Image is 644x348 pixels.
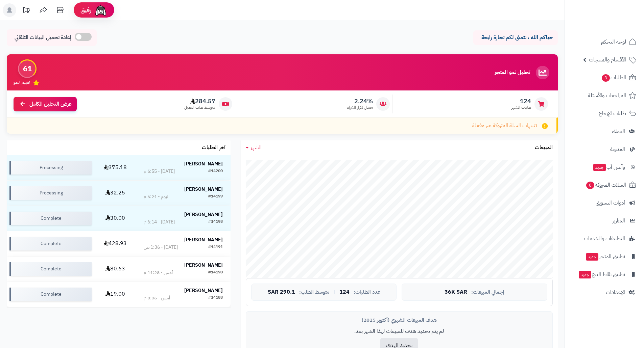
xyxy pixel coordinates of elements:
a: الإعدادات [569,284,640,300]
span: جديد [579,271,591,278]
span: متوسط طلب العميل [184,105,215,110]
a: تحديثات المنصة [18,3,35,19]
span: 3 [602,74,610,82]
span: الأقسام والمنتجات [589,55,626,64]
div: Processing [9,161,92,175]
strong: [PERSON_NAME] [184,287,223,294]
span: 290.1 SAR [268,289,295,295]
a: الطلبات3 [569,70,640,86]
a: المدونة [569,141,640,157]
span: | [334,290,335,295]
span: 2.24% [347,98,373,105]
span: المراجعات والأسئلة [588,91,626,100]
span: جديد [586,253,598,261]
span: عرض التحليل الكامل [29,100,72,108]
td: 375.18 [94,155,136,180]
span: المدونة [610,144,625,154]
div: أمس - 11:28 م [144,269,173,276]
span: تنبيهات السلة المتروكة غير مفعلة [472,122,537,130]
span: إجمالي المبيعات: [471,289,504,295]
span: معدل تكرار الشراء [347,105,373,110]
strong: [PERSON_NAME] [184,186,223,193]
div: #14199 [208,193,223,200]
a: الشهر [246,144,262,152]
span: التطبيقات والخدمات [584,234,625,243]
div: Processing [9,186,92,200]
div: Complete [9,237,92,250]
p: لم يتم تحديد هدف للمبيعات لهذا الشهر بعد. [251,327,547,335]
a: تطبيق المتجرجديد [569,248,640,265]
div: Complete [9,212,92,225]
span: رفيق [80,6,91,14]
div: #14188 [208,295,223,301]
div: #14190 [208,269,223,276]
span: وآتس آب [593,162,625,172]
span: العملاء [612,127,625,136]
span: طلبات الإرجاع [599,109,626,118]
span: متوسط الطلب: [299,289,330,295]
div: Complete [9,288,92,301]
h3: تحليل نمو المتجر [495,70,530,76]
span: الشهر [251,143,262,152]
div: هدف المبيعات الشهري (أكتوبر 2025) [251,317,547,324]
td: 80.63 [94,257,136,282]
div: #14191 [208,244,223,251]
td: 32.25 [94,181,136,206]
strong: [PERSON_NAME] [184,262,223,269]
a: تطبيق نقاط البيعجديد [569,266,640,283]
a: عرض التحليل الكامل [14,97,77,111]
td: 19.00 [94,282,136,307]
h3: المبيعات [535,145,553,151]
strong: [PERSON_NAME] [184,236,223,243]
a: السلات المتروكة0 [569,177,640,193]
a: العملاء [569,123,640,139]
span: الطلبات [601,73,626,82]
strong: [PERSON_NAME] [184,211,223,218]
div: أمس - 8:06 م [144,295,170,301]
span: تقييم النمو [14,80,30,85]
img: logo-2.png [598,17,638,31]
span: تطبيق المتجر [585,252,625,261]
a: المراجعات والأسئلة [569,87,640,104]
p: حياكم الله ، نتمنى لكم تجارة رابحة [478,34,553,42]
span: إعادة تحميل البيانات التلقائي [15,34,71,42]
span: تطبيق نقاط البيع [578,270,625,279]
a: التقارير [569,213,640,229]
div: Complete [9,262,92,276]
span: التقارير [612,216,625,225]
div: #14200 [208,168,223,175]
div: [DATE] - 6:14 م [144,219,175,225]
td: 30.00 [94,206,136,231]
h3: آخر الطلبات [202,145,225,151]
strong: [PERSON_NAME] [184,160,223,167]
div: [DATE] - 6:55 م [144,168,175,175]
img: ai-face.png [94,3,108,17]
span: عدد الطلبات: [354,289,380,295]
td: 428.93 [94,231,136,256]
span: 124 [339,289,350,295]
span: الإعدادات [606,288,625,297]
div: اليوم - 6:21 م [144,193,169,200]
span: السلات المتروكة [586,180,626,190]
span: جديد [593,164,606,171]
span: 36K SAR [445,289,467,295]
a: التطبيقات والخدمات [569,231,640,247]
a: طلبات الإرجاع [569,105,640,122]
span: 0 [586,182,594,189]
a: وآتس آبجديد [569,159,640,175]
a: أدوات التسويق [569,195,640,211]
span: 124 [511,98,531,105]
div: #14198 [208,219,223,225]
a: لوحة التحكم [569,34,640,50]
div: [DATE] - 1:36 ص [144,244,178,251]
span: لوحة التحكم [601,37,626,47]
span: 284.57 [184,98,215,105]
span: طلبات الشهر [511,105,531,110]
span: أدوات التسويق [596,198,625,208]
